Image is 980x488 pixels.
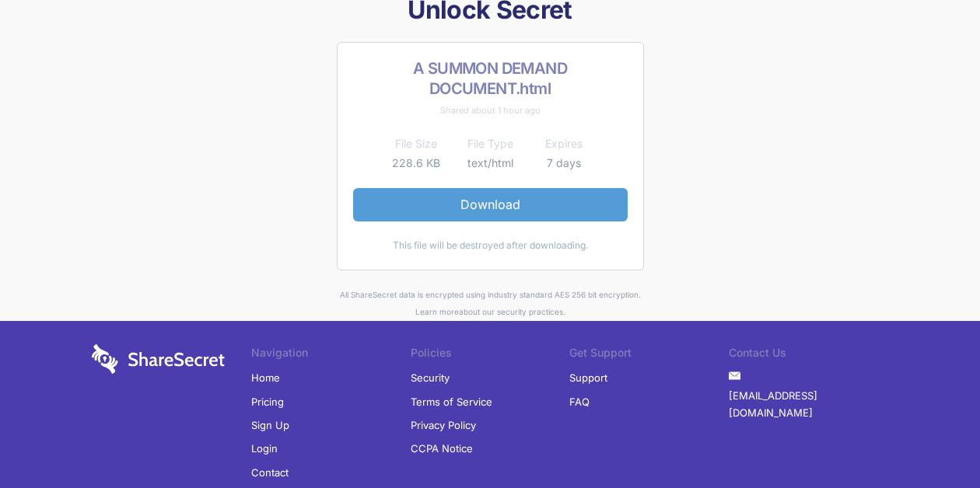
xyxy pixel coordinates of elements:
[569,390,590,413] a: FAQ
[411,390,492,413] a: Terms of Service
[353,58,628,99] h2: A SUMMON DEMAND DOCUMENT.html
[729,384,888,425] a: [EMAIL_ADDRESS][DOMAIN_NAME]
[527,154,601,173] td: 7 days
[453,134,527,153] th: File Type
[251,437,278,460] a: Login
[380,134,453,153] th: File Size
[353,188,628,221] a: Download
[729,344,888,366] li: Contact Us
[569,344,729,366] li: Get Support
[415,307,459,316] a: Learn more
[411,344,570,366] li: Policies
[251,344,411,366] li: Navigation
[353,102,628,119] div: Shared about 1 hour ago
[902,410,961,469] iframe: Drift Widget Chat Controller
[453,154,527,173] td: text/html
[92,286,888,321] div: All ShareSecret data is encrypted using industry standard AES 256 bit encryption. about our secur...
[411,413,476,437] a: Privacy Policy
[411,366,450,389] a: Security
[251,366,280,389] a: Home
[251,390,284,413] a: Pricing
[251,413,289,437] a: Sign Up
[380,154,453,173] td: 228.6 KB
[251,461,289,484] a: Contact
[353,237,628,254] div: This file will be destroyed after downloading.
[411,437,473,460] a: CCPA Notice
[527,134,601,153] th: Expires
[569,366,607,389] a: Support
[92,344,225,374] img: logo-wordmark-white-trans-d4663122ce5f474addd5e946df7df03e33cb6a1c49d2221995e7729f52c070b2.svg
